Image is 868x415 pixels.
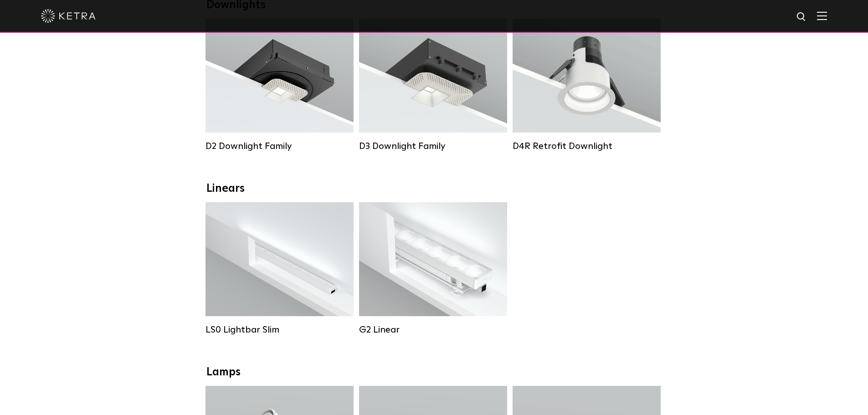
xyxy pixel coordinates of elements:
img: ketra-logo-2019-white [41,9,96,23]
div: Linears [206,182,662,195]
div: D3 Downlight Family [359,141,507,152]
div: LS0 Lightbar Slim [205,324,354,335]
div: D2 Downlight Family [205,141,354,152]
a: G2 Linear Lumen Output:400 / 700 / 1000Colors:WhiteBeam Angles:Flood / [GEOGRAPHIC_DATA] / Narrow... [359,202,507,335]
img: Hamburger%20Nav.svg [817,11,827,20]
img: search icon [796,11,807,23]
div: Lamps [206,366,662,379]
div: D4R Retrofit Downlight [513,141,661,152]
a: D3 Downlight Family Lumen Output:700 / 900 / 1100Colors:White / Black / Silver / Bronze / Paintab... [359,19,507,152]
div: G2 Linear [359,324,507,335]
a: D4R Retrofit Downlight Lumen Output:800Colors:White / BlackBeam Angles:15° / 25° / 40° / 60°Watta... [513,19,661,152]
a: LS0 Lightbar Slim Lumen Output:200 / 350Colors:White / BlackControl:X96 Controller [205,202,354,335]
a: D2 Downlight Family Lumen Output:1200Colors:White / Black / Gloss Black / Silver / Bronze / Silve... [205,19,354,152]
